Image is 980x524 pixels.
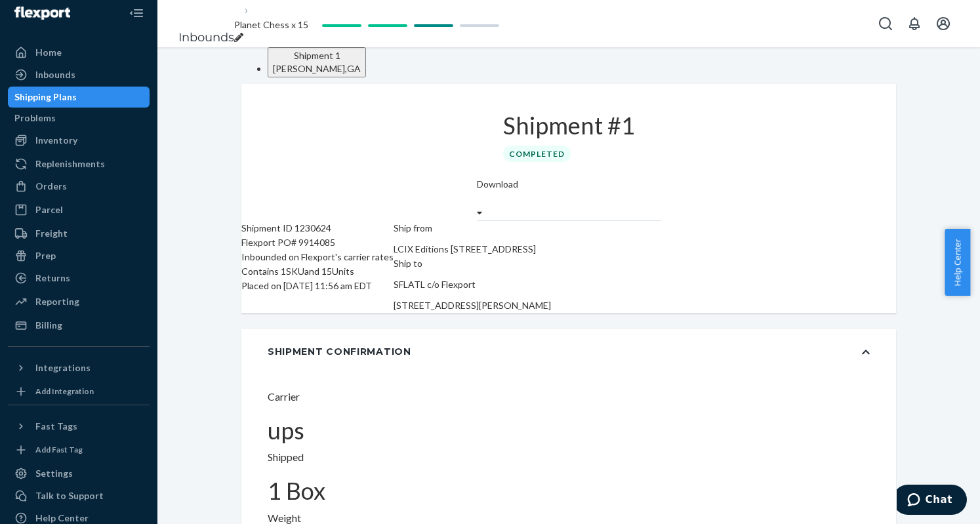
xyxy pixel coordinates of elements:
[8,42,150,63] a: Home
[35,420,77,433] div: Fast Tags
[8,416,150,437] button: Fast Tags
[35,444,83,455] div: Add Fast Tag
[14,7,70,20] img: Flexport logo
[503,113,635,139] h1: Shipment #1
[8,176,150,197] a: Orders
[35,295,79,308] div: Reporting
[8,268,150,289] a: Returns
[394,256,551,271] p: Ship to
[268,390,870,405] p: Carrier
[8,108,150,129] a: Problems
[8,485,150,506] button: Talk to Support
[35,157,105,171] div: Replenishments
[268,418,870,444] h1: ups
[35,489,104,502] div: Talk to Support
[35,46,62,59] div: Home
[241,235,394,250] div: Flexport PO# 9914085
[35,249,56,262] div: Prep
[901,10,928,37] button: Open notifications
[35,319,62,332] div: Billing
[8,64,150,85] a: Inbounds
[394,243,536,254] span: LCIX Editions [STREET_ADDRESS]
[35,68,75,81] div: Inbounds
[35,203,63,216] div: Parcel
[8,357,150,378] button: Integrations
[35,361,91,374] div: Integrations
[241,250,394,264] div: Inbounded on Flexport's carrier rates
[930,10,956,37] button: Open account menu
[268,345,411,358] div: Shipment Confirmation
[394,277,551,292] p: SFLATL c/o Flexport
[8,130,150,151] a: Inventory
[477,178,518,191] label: Download
[35,180,67,193] div: Orders
[35,134,77,147] div: Inventory
[872,10,899,37] button: Open Search Box
[8,463,150,484] a: Settings
[35,467,73,480] div: Settings
[14,111,56,125] div: Problems
[394,221,551,235] p: Ship from
[268,47,366,77] button: Shipment 1[PERSON_NAME],GA
[394,300,551,311] span: [STREET_ADDRESS][PERSON_NAME]
[35,272,70,285] div: Returns
[8,87,150,108] a: Shipping Plans
[8,384,150,399] a: Add Integration
[14,91,77,104] div: Shipping Plans
[897,485,967,517] iframe: Opens a widget where you can chat to one of our agents
[273,62,361,75] div: [PERSON_NAME] , GA
[241,221,394,235] div: Shipment ID 1230624
[8,153,150,174] a: Replenishments
[241,264,394,279] div: Contains 1 SKU and 15 Units
[8,223,150,244] a: Freight
[8,199,150,220] a: Parcel
[268,478,870,504] h1: 1 Box
[234,19,308,30] span: Planet Chess x 15
[35,227,68,240] div: Freight
[8,245,150,266] a: Prep
[8,315,150,336] a: Billing
[241,279,394,293] div: Placed on [DATE] 11:56 am EDT
[503,146,571,162] div: Completed
[945,229,970,296] button: Help Center
[35,386,94,397] div: Add Integration
[268,450,870,465] p: Shipped
[8,442,150,458] a: Add Fast Tag
[178,30,234,45] a: Inbounds
[8,291,150,312] a: Reporting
